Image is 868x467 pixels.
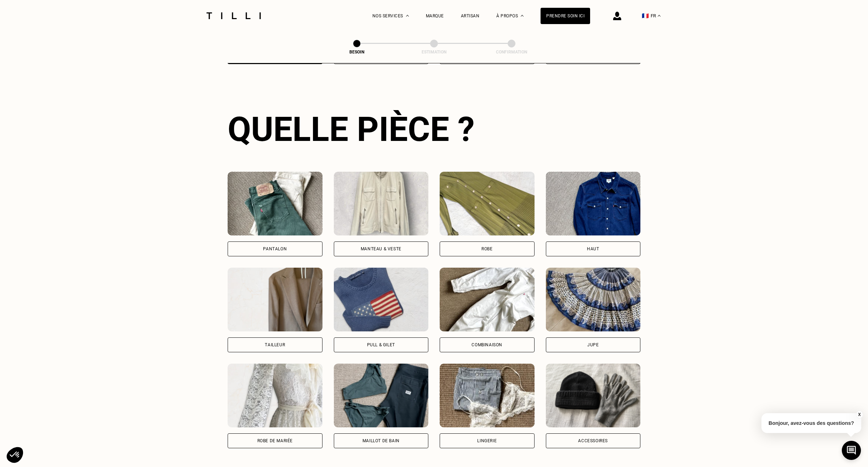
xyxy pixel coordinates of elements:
[481,247,492,251] div: Robe
[321,50,392,55] div: Besoin
[361,247,401,251] div: Manteau & Veste
[426,13,444,18] a: Marque
[406,15,409,17] img: Menu déroulant
[587,343,599,347] div: Jupe
[546,364,641,427] img: Tilli retouche votre Accessoires
[658,15,661,17] img: menu déroulant
[204,12,263,19] img: Logo du service de couturière Tilli
[367,343,395,347] div: Pull & gilet
[856,411,863,418] button: X
[613,12,621,20] img: icône connexion
[476,50,547,55] div: Confirmation
[440,172,535,235] img: Tilli retouche votre Robe
[265,343,285,347] div: Tailleur
[228,268,322,331] img: Tilli retouche votre Tailleur
[761,413,861,433] p: Bonjour, avez-vous des questions?
[228,172,322,235] img: Tilli retouche votre Pantalon
[257,439,293,443] div: Robe de mariée
[461,13,480,18] a: Artisan
[263,247,287,251] div: Pantalon
[334,172,429,235] img: Tilli retouche votre Manteau & Veste
[440,268,535,331] img: Tilli retouche votre Combinaison
[399,50,469,55] div: Estimation
[587,247,599,251] div: Haut
[334,364,429,427] img: Tilli retouche votre Maillot de bain
[334,268,429,331] img: Tilli retouche votre Pull & gilet
[228,109,640,149] div: Quelle pièce ?
[546,172,641,235] img: Tilli retouche votre Haut
[477,439,497,443] div: Lingerie
[642,12,649,19] span: 🇫🇷
[578,439,608,443] div: Accessoires
[440,364,535,427] img: Tilli retouche votre Lingerie
[546,268,641,331] img: Tilli retouche votre Jupe
[362,439,400,443] div: Maillot de bain
[541,8,590,24] a: Prendre soin ici
[228,364,322,427] img: Tilli retouche votre Robe de mariée
[521,15,524,17] img: Menu déroulant à propos
[472,343,502,347] div: Combinaison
